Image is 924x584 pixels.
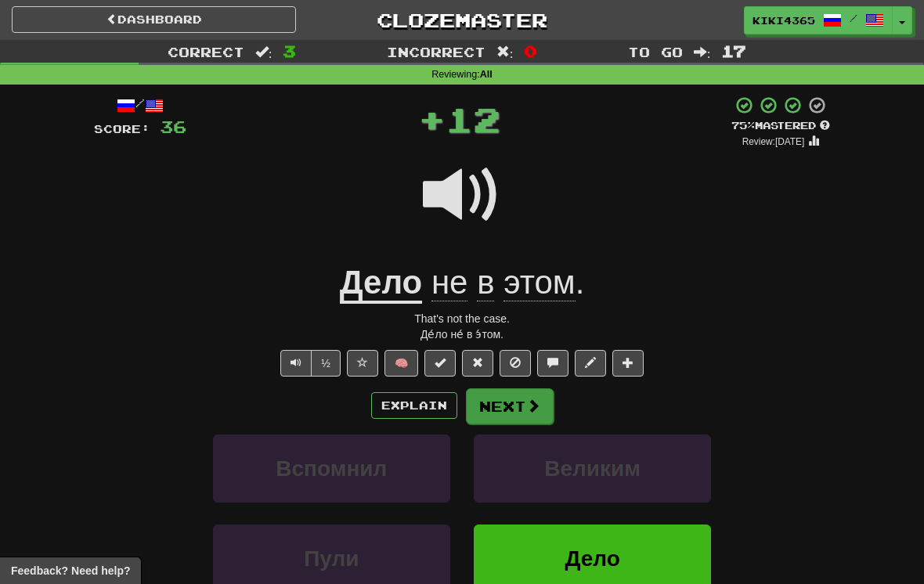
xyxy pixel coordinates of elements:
[424,350,456,377] button: Set this sentence to 100% Mastered (alt+m)
[850,13,857,23] span: /
[742,136,805,147] small: Review: [DATE]
[94,326,830,342] div: Де́ло не́ в э́том.
[500,350,531,377] button: Ignore sentence (alt+i)
[565,546,619,571] span: Дело
[255,45,273,59] span: :
[94,122,150,135] span: Score:
[422,264,584,301] span: .
[575,350,606,377] button: Edit sentence (alt+d)
[160,117,186,136] span: 36
[462,350,493,377] button: Reset to 0% Mastered (alt+r)
[744,6,893,34] a: kiki4365 /
[431,264,468,301] span: не
[446,99,500,139] span: 12
[94,96,186,115] div: /
[11,563,130,579] span: Open feedback widget
[721,41,746,60] span: 17
[371,392,457,419] button: Explain
[340,264,423,304] u: Дело
[753,13,815,27] span: kiki4365
[537,350,568,377] button: Discuss sentence (alt+u)
[524,41,537,60] span: 0
[731,119,830,133] div: Mastered
[731,119,755,132] span: 75 %
[496,45,514,59] span: :
[466,388,554,424] button: Next
[628,44,683,59] span: To go
[544,456,641,481] span: Великим
[283,41,296,60] span: 3
[12,6,296,33] a: Dashboard
[311,350,341,377] button: ½
[94,311,830,326] div: That's not the case.
[319,6,604,34] a: Clozemaster
[480,69,493,80] strong: All
[168,44,244,59] span: Correct
[474,434,711,503] button: Великим
[277,350,341,377] div: Text-to-speech controls
[477,264,494,301] span: в
[276,456,387,481] span: Вспомнил
[280,350,312,377] button: Play sentence audio (ctl+space)
[384,350,418,377] button: 🧠
[304,546,359,571] span: Пули
[504,264,576,301] span: этом
[347,350,378,377] button: Favorite sentence (alt+f)
[418,96,446,142] span: +
[387,44,485,59] span: Incorrect
[694,45,711,59] span: :
[612,350,644,377] button: Add to collection (alt+a)
[213,434,450,503] button: Вспомнил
